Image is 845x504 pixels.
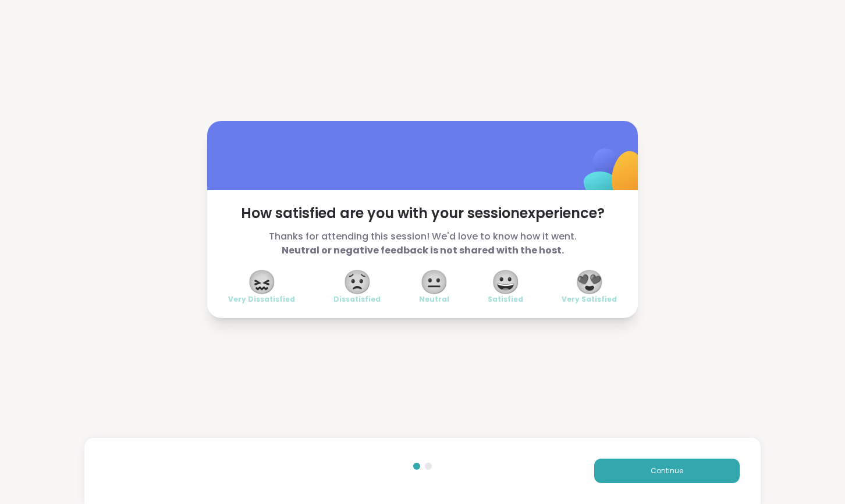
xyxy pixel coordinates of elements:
[228,295,295,304] span: Very Dissatisfied
[562,295,617,304] span: Very Satisfied
[228,204,617,223] span: How satisfied are you with your session experience?
[556,118,672,234] img: ShareWell Logomark
[282,244,564,257] b: Neutral or negative feedback is not shared with the host.
[491,271,520,292] span: 😀
[420,271,449,292] span: 😐
[333,295,381,304] span: Dissatisfied
[488,295,523,304] span: Satisfied
[343,271,372,292] span: 😟
[228,230,617,258] span: Thanks for attending this session! We'd love to know how it went.
[247,271,276,292] span: 😖
[651,466,683,476] span: Continue
[594,459,740,483] button: Continue
[575,271,604,292] span: 😍
[419,295,449,304] span: Neutral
